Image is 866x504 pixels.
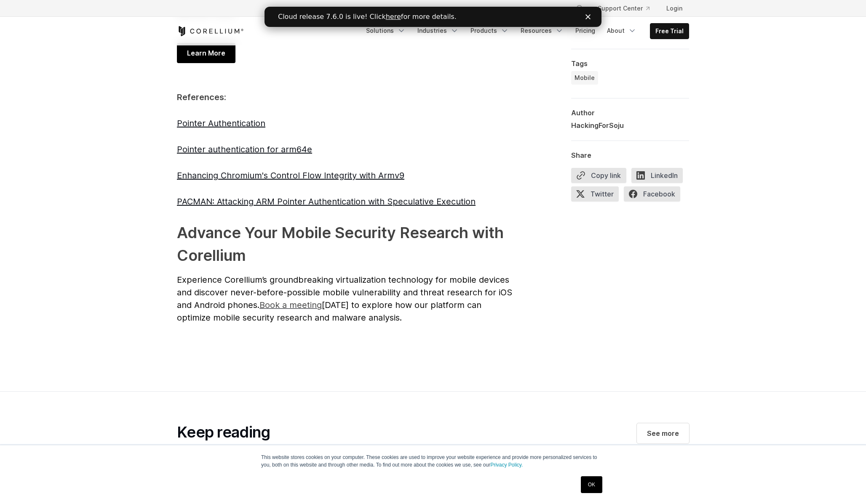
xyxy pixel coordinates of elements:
[571,151,689,159] div: Share
[265,7,601,27] iframe: Intercom live chat banner
[177,423,270,442] h2: Keep reading
[571,71,598,85] a: Mobile
[571,109,689,117] div: Author
[361,23,689,39] div: Navigation Menu
[637,423,689,443] a: See more
[650,24,689,39] a: Free Trial
[647,428,679,438] span: See more
[581,476,602,493] a: OK
[465,23,514,38] a: Products
[177,300,481,323] span: [DATE] to explore how our platform can optimize mobile security research and malware analysis.
[571,59,689,68] div: Tags
[177,26,244,36] a: Corellium Home
[177,170,404,180] a: Enhancing Chromium's Control Flow Integrity with Armv9
[261,454,605,469] p: This website stores cookies on your computer. These cookies are used to improve your website expe...
[575,74,595,82] span: Mobile
[624,186,680,202] span: Facebook
[631,168,688,186] a: LinkedIn
[660,1,689,16] a: Login
[571,186,619,202] span: Twitter
[566,1,689,16] div: Navigation Menu
[516,23,569,38] a: Resources
[591,1,656,16] a: Support Center
[412,23,464,38] a: Industries
[572,1,588,16] button: Search
[177,118,265,128] a: Pointer Authentication
[177,43,235,63] a: Learn More
[361,23,411,38] a: Solutions
[321,8,329,13] div: Close
[177,275,512,310] span: Experience Corellium’s groundbreaking virtualization technology for mobile devices and discover n...
[571,186,624,205] a: Twitter
[259,303,322,309] a: Book a meeting
[177,196,476,207] a: PACMAN: Attacking ARM Pointer Authentication with Speculative Execution
[624,186,685,205] a: Facebook
[490,462,523,468] a: Privacy Policy.
[177,144,312,154] a: Pointer authentication for arm64e
[571,168,626,183] button: Copy link
[602,23,641,38] a: About
[177,92,226,102] span: References:
[631,168,683,183] span: LinkedIn
[571,120,689,130] a: HackingForSoju
[570,23,600,38] a: Pricing
[571,120,624,130] div: HackingForSoju
[177,221,514,267] h2: Advance Your Mobile Security Research with Corellium
[259,300,322,310] span: Book a meeting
